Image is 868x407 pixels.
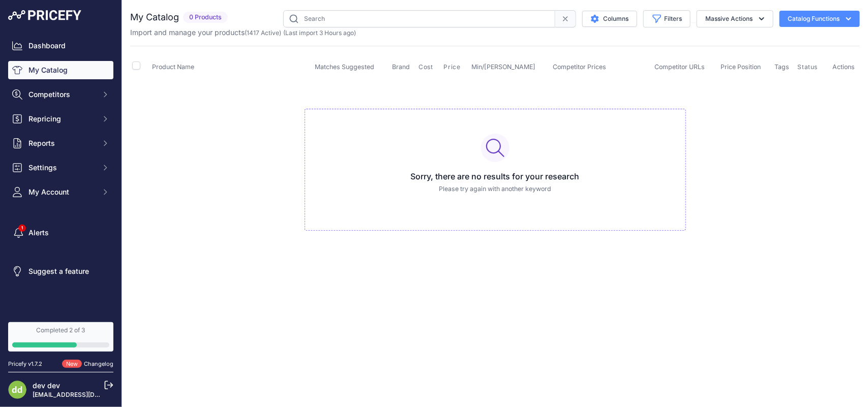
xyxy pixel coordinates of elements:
[315,63,374,71] span: Matches Suggested
[247,29,279,37] a: 1417 Active
[8,85,113,104] button: Competitors
[780,11,860,27] button: Catalog Functions
[84,360,113,367] a: Changelog
[775,63,790,71] span: Tags
[798,63,820,71] button: Status
[8,37,113,310] nav: Sidebar
[8,110,113,128] button: Repricing
[12,326,109,334] div: Completed 2 of 3
[419,63,433,71] span: Cost
[62,360,82,368] span: New
[28,114,95,124] span: Repricing
[28,138,95,148] span: Reports
[283,10,555,27] input: Search
[183,12,228,23] span: 0 Products
[419,63,435,71] button: Cost
[721,63,761,71] span: Price Position
[582,11,637,27] button: Columns
[8,262,113,280] a: Suggest a feature
[8,159,113,177] button: Settings
[8,322,113,352] a: Completed 2 of 3
[643,10,691,27] button: Filters
[313,170,677,182] h3: Sorry, there are no results for your research
[28,89,95,100] span: Competitors
[553,63,607,71] span: Competitor Prices
[8,224,113,242] a: Alerts
[8,183,113,201] button: My Account
[130,27,356,38] p: Import and manage your products
[8,360,42,368] div: Pricefy v1.7.2
[392,63,410,71] span: Brand
[8,61,113,79] a: My Catalog
[283,29,356,37] span: (Last import 3 Hours ago)
[655,63,705,71] span: Competitor URLs
[313,184,677,194] p: Please try again with another keyword
[33,381,60,390] a: dev dev
[245,29,281,37] span: ( )
[130,10,179,24] h2: My Catalog
[8,134,113,152] button: Reports
[8,10,81,20] img: Pricefy Logo
[152,63,194,71] span: Product Name
[28,163,95,173] span: Settings
[444,63,461,71] span: Price
[798,63,818,71] span: Status
[8,37,113,55] a: Dashboard
[832,63,855,71] span: Actions
[28,187,95,197] span: My Account
[444,63,463,71] button: Price
[33,391,139,398] a: [EMAIL_ADDRESS][DOMAIN_NAME]
[472,63,536,71] span: Min/[PERSON_NAME]
[697,10,773,27] button: Massive Actions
